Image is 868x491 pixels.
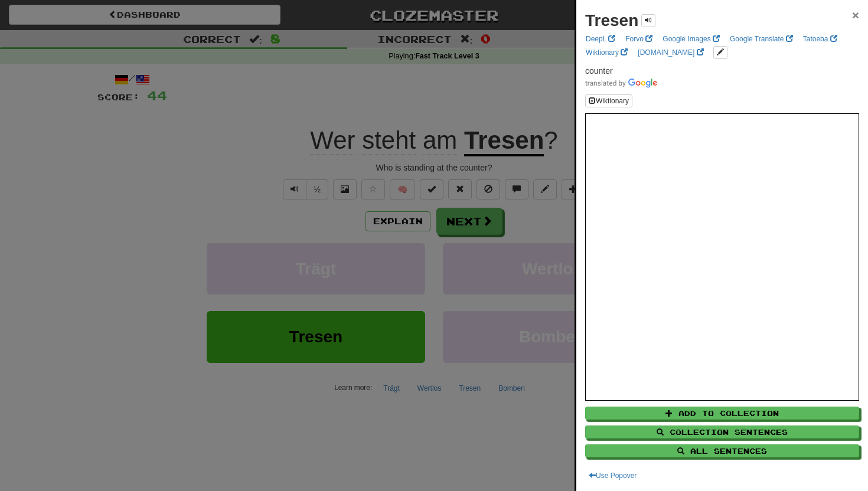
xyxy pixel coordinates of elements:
[585,469,640,482] button: Use Popover
[622,32,656,45] a: Forvo
[582,32,619,45] a: DeepL
[585,407,859,420] button: Add to Collection
[585,78,657,88] img: Color short
[585,425,859,438] button: Collection Sentences
[852,8,859,22] span: ×
[582,46,631,59] a: Wiktionary
[585,11,638,30] strong: Tresen
[659,32,723,45] a: Google Images
[585,444,859,457] button: All Sentences
[726,32,797,45] a: Google Translate
[713,46,727,59] button: edit links
[852,9,859,21] button: Close
[800,32,841,45] a: Tatoeba
[585,66,613,76] span: counter
[585,94,632,107] button: Wiktionary
[634,46,707,59] a: [DOMAIN_NAME]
